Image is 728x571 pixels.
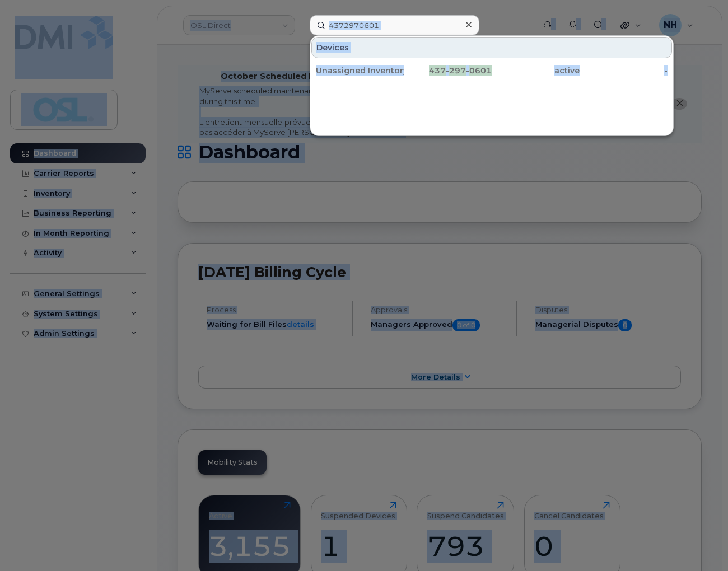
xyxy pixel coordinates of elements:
[311,37,672,58] div: Devices
[492,65,580,76] div: active
[469,65,492,76] span: 0601
[429,65,446,76] span: 437
[311,60,672,81] a: Unassigned Inventory437-297-0601active-
[580,65,668,76] div: -
[404,65,492,76] div: - -
[449,65,466,76] span: 297
[316,65,404,76] div: Unassigned Inventory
